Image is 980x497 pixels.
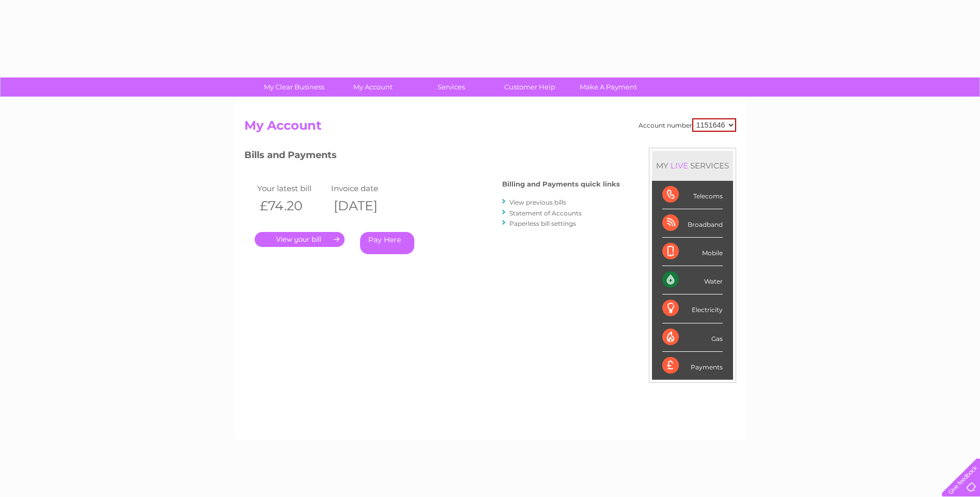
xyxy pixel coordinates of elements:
h3: Bills and Payments [244,148,620,166]
div: LIVE [668,161,690,170]
a: Pay Here [360,232,414,254]
a: . [255,232,345,247]
div: Broadband [662,209,723,238]
a: Customer Help [487,77,572,97]
div: Mobile [662,238,723,266]
div: Payments [662,352,723,380]
td: Invoice date [329,181,403,195]
a: My Clear Business [252,77,337,97]
td: Your latest bill [255,181,329,195]
div: Account number [639,118,736,132]
a: Paperless bill settings [509,220,576,227]
h2: My Account [244,118,736,138]
div: Water [662,266,723,294]
a: My Account [330,77,415,97]
h4: Billing and Payments quick links [502,180,620,188]
a: View previous bills [509,198,566,206]
th: £74.20 [255,195,329,216]
a: Statement of Accounts [509,209,582,217]
div: Electricity [662,294,723,323]
div: MY SERVICES [652,151,733,180]
a: Make A Payment [566,77,651,97]
th: [DATE] [329,195,403,216]
div: Telecoms [662,181,723,209]
div: Gas [662,323,723,352]
a: Services [409,77,494,97]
